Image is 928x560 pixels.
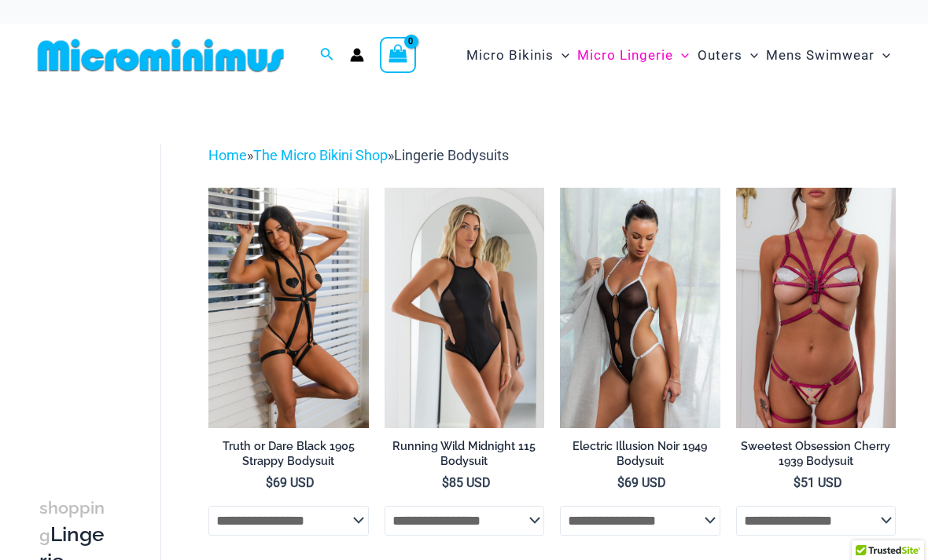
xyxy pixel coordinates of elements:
iframe: TrustedSite Certified [39,131,181,445]
h2: Running Wild Midnight 115 Bodysuit [385,439,545,468]
span: Menu Toggle [875,35,890,75]
a: Micro LingerieMenu ToggleMenu Toggle [573,31,693,79]
a: View Shopping Cart, empty [380,37,416,73]
a: Running Wild Midnight 115 Bodysuit [385,439,545,474]
bdi: 69 USD [617,475,666,490]
nav: Site Navigation [460,29,897,82]
a: Running Wild Midnight 115 Bodysuit 02Running Wild Midnight 115 Bodysuit 12Running Wild Midnight 1... [385,188,545,427]
span: Menu Toggle [673,35,689,75]
bdi: 69 USD [266,475,315,490]
img: Truth or Dare Black 1905 Bodysuit 611 Micro 07 [208,188,369,427]
span: Menu Toggle [554,35,569,75]
a: Electric Illusion Noir 1949 Bodysuit 03Electric Illusion Noir 1949 Bodysuit 04Electric Illusion N... [560,188,720,427]
a: Account icon link [350,48,364,62]
span: shopping [39,498,105,545]
span: Lingerie Bodysuits [394,147,509,163]
bdi: 51 USD [794,475,842,490]
span: Micro Bikinis [466,35,554,75]
span: Mens Swimwear [766,35,875,75]
a: Truth or Dare Black 1905 Strappy Bodysuit [208,439,369,474]
img: MM SHOP LOGO FLAT [31,38,290,73]
a: Sweetest Obsession Cherry 1129 Bra 6119 Bottom 1939 Bodysuit 09Sweetest Obsession Cherry 1129 Bra... [736,188,897,427]
a: Truth or Dare Black 1905 Bodysuit 611 Micro 07Truth or Dare Black 1905 Bodysuit 611 Micro 05Truth... [208,188,369,427]
a: Micro BikinisMenu ToggleMenu Toggle [462,31,573,79]
img: Running Wild Midnight 115 Bodysuit 02 [385,188,545,427]
a: Electric Illusion Noir 1949 Bodysuit [560,439,720,474]
img: Electric Illusion Noir 1949 Bodysuit 03 [560,188,720,427]
a: The Micro Bikini Shop [253,147,388,163]
span: $ [442,475,449,490]
a: Mens SwimwearMenu ToggleMenu Toggle [762,31,894,79]
a: Sweetest Obsession Cherry 1939 Bodysuit [736,439,897,474]
h2: Truth or Dare Black 1905 Strappy Bodysuit [208,439,369,468]
a: OutersMenu ToggleMenu Toggle [694,31,762,79]
bdi: 85 USD [442,475,491,490]
span: » » [208,147,509,163]
a: Search icon link [320,46,334,65]
span: Outers [698,35,742,75]
span: $ [266,475,273,490]
span: Menu Toggle [742,35,758,75]
a: Home [208,147,247,163]
span: Micro Lingerie [577,35,673,75]
img: Sweetest Obsession Cherry 1129 Bra 6119 Bottom 1939 Bodysuit 09 [736,188,897,427]
span: $ [617,475,624,490]
h2: Electric Illusion Noir 1949 Bodysuit [560,439,720,468]
h2: Sweetest Obsession Cherry 1939 Bodysuit [736,439,897,468]
span: $ [794,475,801,490]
